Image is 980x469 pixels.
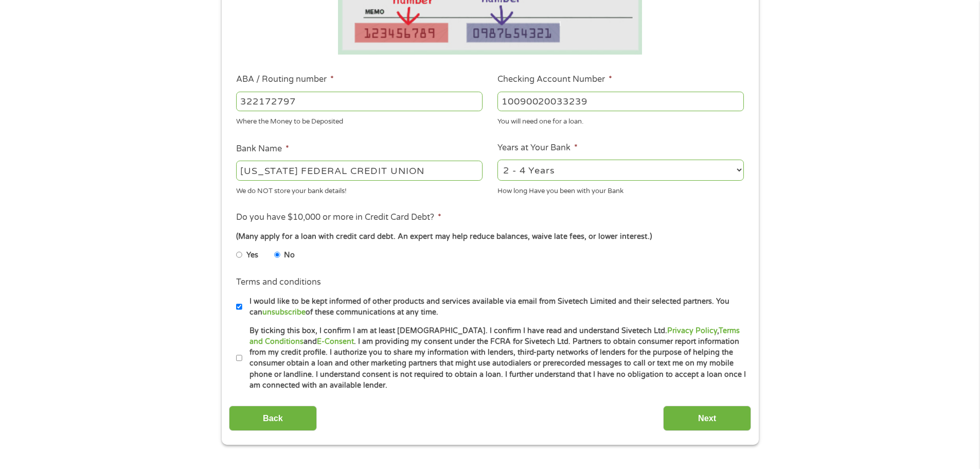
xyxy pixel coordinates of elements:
input: 263177916 [236,92,483,111]
label: I would like to be kept informed of other products and services available via email from Sivetech... [242,296,747,318]
div: We do NOT store your bank details! [236,182,483,196]
input: 345634636 [497,92,744,111]
label: Bank Name [236,144,289,154]
label: Terms and conditions [236,277,321,288]
label: Do you have $10,000 or more in Credit Card Debt? [236,212,441,223]
label: ABA / Routing number [236,74,334,85]
div: (Many apply for a loan with credit card debt. An expert may help reduce balances, waive late fees... [236,231,743,242]
div: Where the Money to be Deposited [236,113,483,127]
input: Back [229,406,317,431]
div: How long Have you been with your Bank [497,182,744,196]
a: Privacy Policy [667,326,717,335]
input: Next [663,406,751,431]
a: unsubscribe [262,308,306,317]
label: Yes [246,250,258,261]
label: By ticking this box, I confirm I am at least [DEMOGRAPHIC_DATA]. I confirm I have read and unders... [242,325,747,391]
a: E-Consent [317,337,354,346]
div: You will need one for a loan. [497,113,744,127]
label: Years at Your Bank [497,143,578,153]
label: No [284,250,295,261]
label: Checking Account Number [497,74,612,85]
a: Terms and Conditions [250,326,740,346]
